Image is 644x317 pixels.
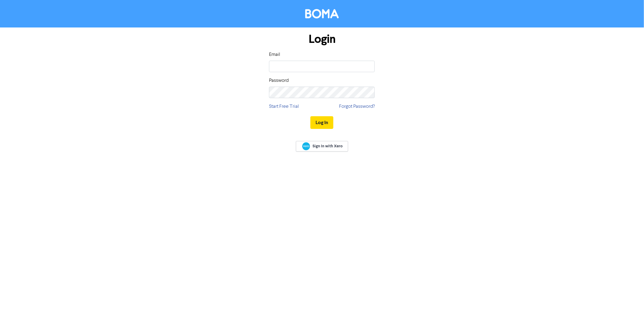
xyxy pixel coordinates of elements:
[269,32,375,46] h1: Login
[269,51,280,58] label: Email
[310,116,333,129] button: Log In
[313,143,343,149] span: Sign In with Xero
[302,142,310,150] img: Xero logo
[339,103,375,110] a: Forgot Password?
[296,141,348,152] a: Sign In with Xero
[305,9,339,18] img: BOMA Logo
[269,77,289,84] label: Password
[269,103,299,110] a: Start Free Trial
